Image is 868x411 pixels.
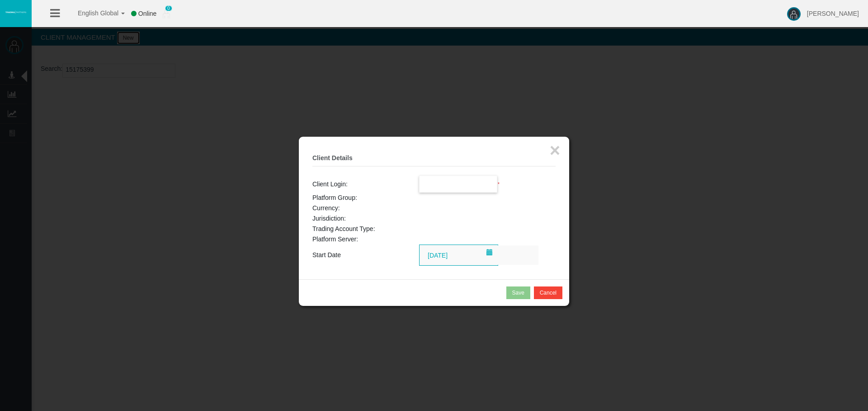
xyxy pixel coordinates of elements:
span: Online [138,10,156,17]
td: Client Login: [312,175,419,193]
span: [PERSON_NAME] [807,10,859,17]
img: user_small.png [163,9,170,18]
td: Start Date [312,245,419,266]
button: Cancel [534,286,562,299]
td: Currency: [312,203,419,213]
td: Platform Group: [312,193,419,203]
td: Jurisdiction: [312,213,419,224]
img: logo.svg [5,10,27,14]
button: × [550,141,560,159]
img: user-image [787,7,801,21]
span: 0 [165,5,172,11]
span: English Global [66,9,118,17]
td: Trading Account Type: [312,224,419,234]
b: Client Details [312,154,353,162]
td: Platform Server: [312,234,419,245]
